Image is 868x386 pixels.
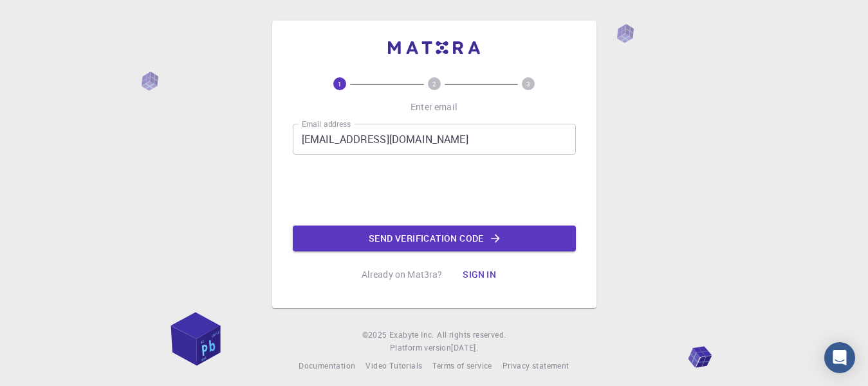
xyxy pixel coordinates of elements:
[389,329,434,342] a: Exabyte Inc.
[432,79,436,88] text: 2
[389,329,434,340] span: Exabyte Inc.
[337,165,532,215] iframe: reCAPTCHA
[503,360,569,371] span: Privacy statement
[338,79,342,88] text: 1
[526,79,530,88] text: 3
[824,342,855,373] div: Open Intercom Messenger
[362,268,443,281] p: Already on Mat3ra?
[432,360,492,372] a: Terms of service
[365,360,422,372] a: Video Tutorials
[411,101,457,113] p: Enter email
[302,119,351,130] label: Email address
[365,360,422,371] span: Video Tutorials
[390,342,451,354] span: Platform version
[452,262,506,287] button: Sign in
[451,342,478,352] span: [DATE] .
[299,360,355,371] span: Documentation
[503,360,569,372] a: Privacy statement
[432,360,492,371] span: Terms of service
[293,226,576,251] button: Send verification code
[451,342,478,354] a: [DATE].
[437,329,506,342] span: All rights reserved.
[299,360,355,372] a: Documentation
[362,329,389,342] span: © 2025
